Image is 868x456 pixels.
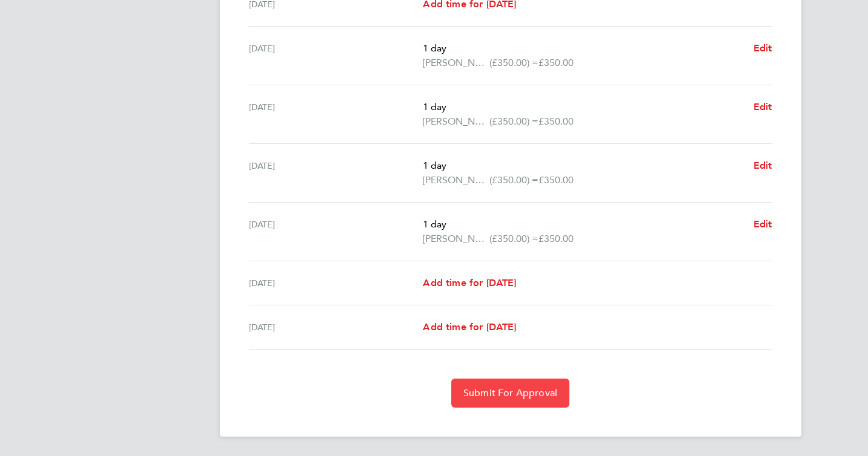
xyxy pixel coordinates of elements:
[249,41,423,70] div: [DATE]
[754,41,772,56] a: Edit
[754,217,772,232] a: Edit
[423,232,489,246] span: [PERSON_NAME] 03-K556.06-E 9200096924P
[463,387,557,399] span: Submit For Approval
[423,100,743,114] p: 1 day
[423,56,489,70] span: [PERSON_NAME] 03-K556.06-E 9200096924P
[489,57,538,68] span: (£350.00) =
[538,233,574,244] span: £350.00
[423,320,516,334] a: Add time for [DATE]
[754,160,772,171] span: Edit
[754,101,772,112] span: Edit
[423,217,743,232] p: 1 day
[538,116,574,127] span: £350.00
[249,320,423,334] div: [DATE]
[538,57,574,68] span: £350.00
[423,114,489,129] span: [PERSON_NAME] 03-K556.06-E 9200096924P
[423,277,516,288] span: Add time for [DATE]
[249,100,423,129] div: [DATE]
[423,158,743,173] p: 1 day
[249,276,423,290] div: [DATE]
[754,158,772,173] a: Edit
[754,100,772,114] a: Edit
[489,116,538,127] span: (£350.00) =
[423,173,489,187] span: [PERSON_NAME] 03-K556.06-E 9200096924P
[754,42,772,54] span: Edit
[249,217,423,246] div: [DATE]
[538,174,574,186] span: £350.00
[423,321,516,333] span: Add time for [DATE]
[451,379,569,408] button: Submit For Approval
[489,233,538,244] span: (£350.00) =
[249,158,423,187] div: [DATE]
[423,41,743,56] p: 1 day
[754,218,772,230] span: Edit
[489,174,538,186] span: (£350.00) =
[423,276,516,290] a: Add time for [DATE]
